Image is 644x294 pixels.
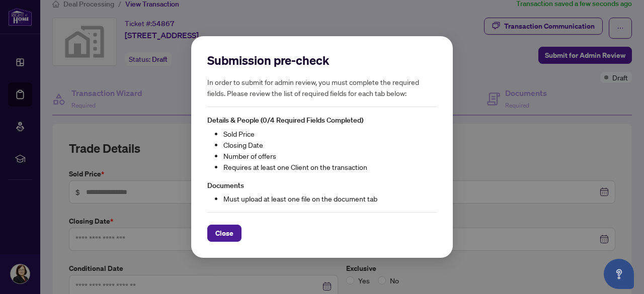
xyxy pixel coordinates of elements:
span: Close [215,225,233,241]
li: Sold Price [223,128,437,139]
button: Close [207,225,242,242]
span: Documents [207,181,244,190]
button: Open asap [604,259,634,289]
li: Requires at least one Client on the transaction [223,161,437,172]
li: Must upload at least one file on the document tab [223,193,437,204]
h5: In order to submit for admin review, you must complete the required fields. Please review the lis... [207,76,437,99]
li: Closing Date [223,139,437,150]
li: Number of offers [223,150,437,161]
span: Details & People (0/4 Required Fields Completed) [207,116,363,125]
h2: Submission pre-check [207,52,437,68]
